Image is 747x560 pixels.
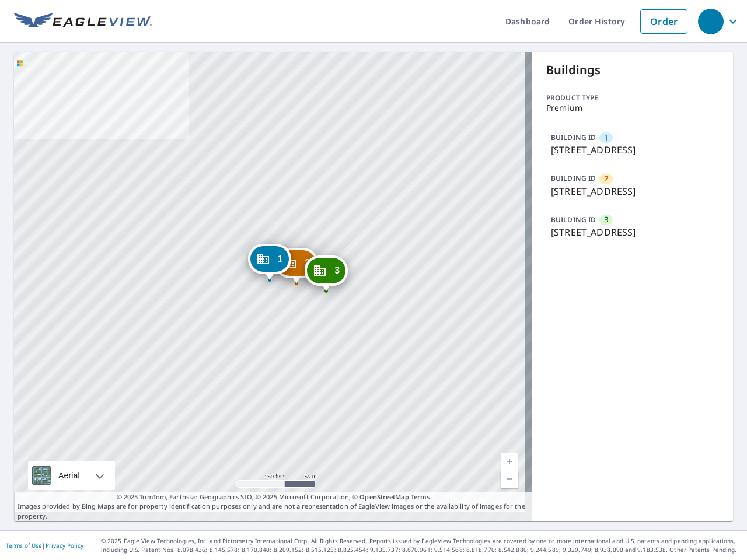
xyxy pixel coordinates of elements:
[305,256,348,292] div: Dropped pin, building 3, Commercial property, 1515 Lafayette Ave Saint Louis, MO 63104
[6,541,42,549] a: Terms of Use
[55,461,83,490] div: Aerial
[546,61,719,79] p: Buildings
[247,244,291,280] div: Dropped pin, building 1, Commercial property, 1515 Lafayette Ave Saint Louis, MO 63104
[604,173,608,184] span: 2
[604,132,608,143] span: 1
[101,537,741,554] p: © 2025 Eagle View Technologies, Inc. and Pictometry International Corp. All Rights Reserved. Repo...
[334,266,340,275] span: 3
[501,453,518,470] a: Current Level 17, Zoom In
[411,492,430,501] a: Terms
[640,9,687,34] a: Order
[551,225,714,239] p: [STREET_ADDRESS]
[14,492,532,521] p: Images provided by Bing Maps are for property identification purposes only and are not a represen...
[46,541,83,549] a: Privacy Policy
[501,470,518,488] a: Current Level 17, Zoom Out
[546,103,719,113] p: Premium
[551,215,596,225] p: BUILDING ID
[117,492,430,502] span: © 2025 TomTom, Earthstar Geographics SIO, © 2025 Microsoft Corporation, ©
[551,184,714,198] p: [STREET_ADDRESS]
[551,132,596,142] p: BUILDING ID
[275,248,318,284] div: Dropped pin, building 2, Commercial property, 1838 Lafayette Ave St Louis, MO 63104
[6,542,83,549] p: |
[14,13,152,30] img: EV Logo
[546,93,719,103] p: Product type
[359,492,409,501] a: OpenStreetMap
[277,255,282,264] span: 1
[551,173,596,183] p: BUILDING ID
[604,214,608,225] span: 3
[551,143,714,157] p: [STREET_ADDRESS]
[28,461,115,490] div: Aerial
